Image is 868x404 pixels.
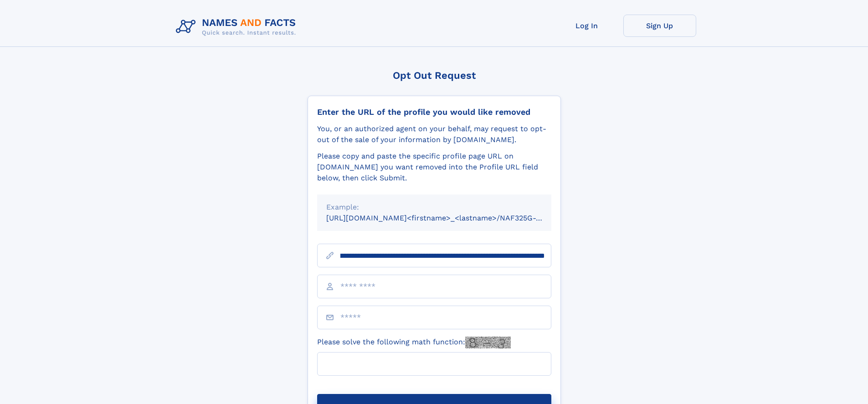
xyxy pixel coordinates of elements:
[623,15,696,37] a: Sign Up
[550,15,623,37] a: Log In
[317,151,551,184] div: Please copy and paste the specific profile page URL on [DOMAIN_NAME] you want removed into the Pr...
[317,123,551,145] div: You, or an authorized agent on your behalf, may request to opt-out of the sale of your informatio...
[317,107,551,117] div: Enter the URL of the profile you would like removed
[317,337,511,348] label: Please solve the following math function:
[172,15,303,39] img: Logo Names and Facts
[308,70,561,81] div: Opt Out Request
[326,202,542,213] div: Example:
[326,214,569,222] small: [URL][DOMAIN_NAME]<firstname>_<lastname>/NAF325G-xxxxxxxx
